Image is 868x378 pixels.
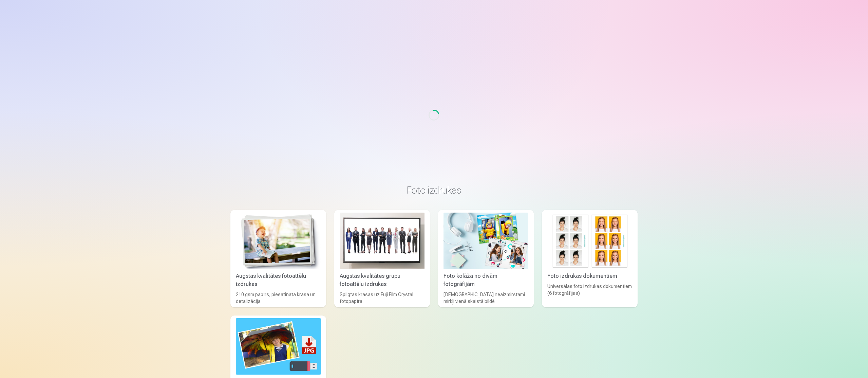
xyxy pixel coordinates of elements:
img: Foto izdrukas dokumentiem [547,213,632,269]
a: Foto kolāža no divām fotogrāfijāmFoto kolāža no divām fotogrāfijām[DEMOGRAPHIC_DATA] neaizmirstam... [438,210,534,307]
img: Augstas izšķirtspējas digitālais fotoattēls JPG formātā [236,318,321,375]
h3: Foto izdrukas [236,184,632,196]
a: Augstas kvalitātes grupu fotoattēlu izdrukasAugstas kvalitātes grupu fotoattēlu izdrukasSpilgtas ... [334,210,430,307]
div: [DEMOGRAPHIC_DATA] neaizmirstami mirkļi vienā skaistā bildē [441,291,531,305]
div: Universālas foto izdrukas dokumentiem (6 fotogrāfijas) [545,283,635,305]
img: Foto kolāža no divām fotogrāfijām [444,213,528,269]
div: Augstas kvalitātes fotoattēlu izdrukas [233,272,323,288]
a: Foto izdrukas dokumentiemFoto izdrukas dokumentiemUniversālas foto izdrukas dokumentiem (6 fotogr... [542,210,638,307]
div: Augstas kvalitātes grupu fotoattēlu izdrukas [337,272,427,288]
div: Foto kolāža no divām fotogrāfijām [441,272,531,288]
img: Augstas kvalitātes grupu fotoattēlu izdrukas [340,213,424,269]
img: Augstas kvalitātes fotoattēlu izdrukas [236,213,321,269]
div: 210 gsm papīrs, piesātināta krāsa un detalizācija [233,291,323,305]
div: Foto izdrukas dokumentiem [545,272,635,280]
div: Spilgtas krāsas uz Fuji Film Crystal fotopapīra [337,291,427,305]
a: Augstas kvalitātes fotoattēlu izdrukasAugstas kvalitātes fotoattēlu izdrukas210 gsm papīrs, piesā... [230,210,326,307]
